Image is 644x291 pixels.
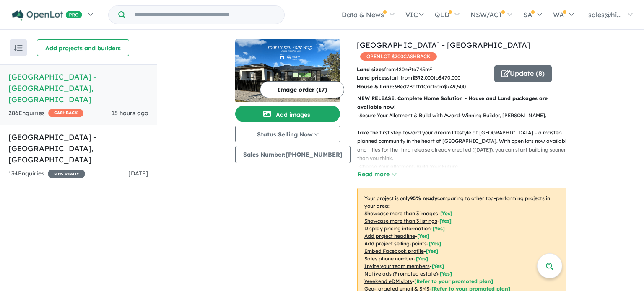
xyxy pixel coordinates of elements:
span: [ Yes ] [432,263,444,269]
p: from [357,65,488,74]
u: Add project selling-points [364,240,427,247]
u: Native ads (Promoted estate) [364,270,438,277]
sup: 2 [409,66,411,70]
span: OPENLOT $ 200 CASHBACK [360,52,437,61]
span: [ Yes ] [433,225,445,232]
u: $ 392,000 [412,75,434,81]
span: [ Yes ] [417,233,429,239]
b: House & Land: [357,83,394,90]
input: Try estate name, suburb, builder or developer [127,6,283,24]
span: [Yes] [440,270,452,277]
u: Showcase more than 3 listings [364,218,437,224]
p: NEW RELEASE: Complete Home Solution - House and Land packages are available now! [357,94,566,111]
img: Openlot PRO Logo White [12,10,82,21]
u: Invite your team members [364,263,430,269]
span: to [434,75,460,81]
span: [Refer to your promoted plan] [414,278,493,284]
u: Sales phone number [364,255,414,262]
button: Read more [357,170,397,179]
b: 95 % ready [410,195,437,201]
p: Bed Bath Car from [357,82,488,91]
u: Add project headline [364,233,415,239]
button: Update (8) [494,65,552,82]
button: Status:Selling Now [235,126,340,142]
div: 134 Enquir ies [8,169,85,179]
span: [ Yes ] [440,210,452,216]
u: 3 [394,83,397,90]
u: 745 m [416,66,432,72]
h5: [GEOGRAPHIC_DATA] - [GEOGRAPHIC_DATA] , [GEOGRAPHIC_DATA] [8,131,148,165]
span: CASHBACK [48,109,83,117]
div: 286 Enquir ies [8,108,83,118]
a: [GEOGRAPHIC_DATA] - [GEOGRAPHIC_DATA] [357,40,530,50]
button: Sales Number:[PHONE_NUMBER] [235,146,351,163]
span: sales@hi... [588,10,622,19]
span: 30 % READY [48,170,85,178]
span: [ Yes ] [426,248,438,254]
span: 15 hours ago [112,109,148,117]
img: sort.svg [14,45,23,51]
span: [ Yes ] [439,218,452,224]
p: - Choose Your allotment, Build Your Future Whether you’re a first homebuyer, growing family, or l... [357,162,573,205]
h5: [GEOGRAPHIC_DATA] - [GEOGRAPHIC_DATA] , [GEOGRAPHIC_DATA] [8,71,148,105]
u: Embed Facebook profile [364,248,424,254]
button: Image order (17) [260,81,344,98]
b: Land sizes [357,66,384,72]
u: Weekend eDM slots [364,278,412,284]
u: $ 470,000 [439,75,460,81]
img: Hillsview Green Estate - Angle Vale [235,39,340,102]
p: - Secure Your Allotment & Build with Award-Winning Builder, [PERSON_NAME]. Take the first step to... [357,111,573,162]
span: [ Yes ] [429,240,441,247]
u: $ 749,500 [444,83,466,90]
u: Display pricing information [364,225,431,232]
span: [ Yes ] [416,255,428,262]
u: 420 m [396,66,411,72]
u: 1 [421,83,423,90]
button: Add projects and builders [37,39,129,56]
span: to [411,66,432,72]
u: Showcase more than 3 images [364,210,438,216]
b: Land prices [357,75,387,81]
u: 2 [406,83,409,90]
sup: 2 [430,66,432,70]
span: [DATE] [128,170,148,177]
p: start from [357,74,488,82]
button: Add images [235,106,340,122]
